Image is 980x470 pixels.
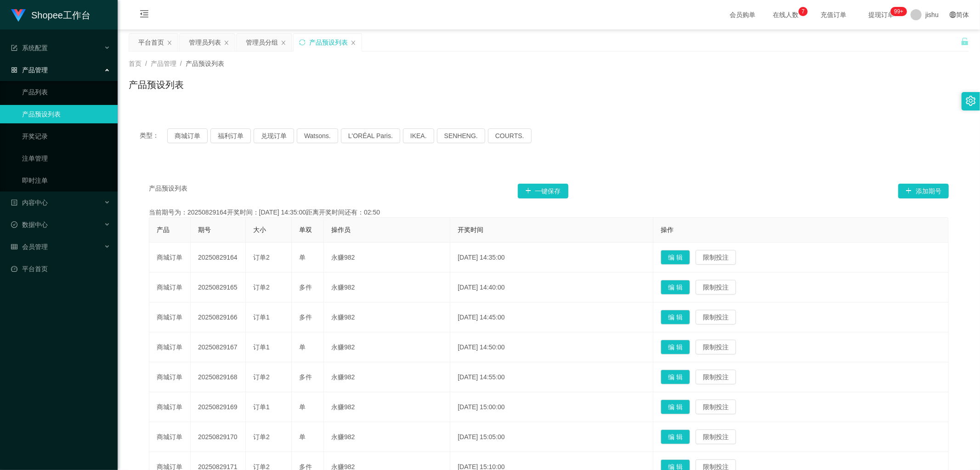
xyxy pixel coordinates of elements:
[253,254,270,261] span: 订单2
[324,302,450,332] td: 永赚982
[324,243,450,273] td: 永赚982
[450,332,653,362] td: [DATE] 14:50:00
[22,83,110,101] a: 产品列表
[799,7,808,16] sup: 7
[253,403,270,411] span: 订单1
[661,370,690,384] button: 编 辑
[458,226,483,233] span: 开奖时间
[299,284,312,291] span: 多件
[966,96,976,106] i: 图标: setting
[151,60,176,67] span: 产品管理
[299,39,306,46] i: 图标: sync
[450,273,653,302] td: [DATE] 14:40:00
[299,226,312,233] span: 单双
[22,171,110,190] a: 即时注单
[11,9,26,22] img: logo.9652507e.png
[191,332,246,362] td: 20250829167
[129,60,142,67] span: 首页
[488,128,532,143] button: COURTS.
[253,313,270,321] span: 订单1
[254,128,294,143] button: 兑现订单
[309,34,348,51] div: 产品预设列表
[191,422,246,452] td: 20250829170
[696,280,736,295] button: 限制投注
[696,340,736,354] button: 限制投注
[22,105,110,123] a: 产品预设列表
[331,226,351,233] span: 操作员
[661,340,690,354] button: 编 辑
[186,60,224,67] span: 产品预设列表
[191,362,246,392] td: 20250829168
[11,66,48,74] span: 产品管理
[31,0,91,30] h1: Shopee工作台
[450,243,653,273] td: [DATE] 14:35:00
[324,273,450,302] td: 永赚982
[351,40,356,46] i: 图标: close
[11,221,48,228] span: 数据中心
[696,429,736,444] button: 限制投注
[129,78,184,92] h1: 产品预设列表
[324,422,450,452] td: 永赚982
[11,44,48,52] span: 系统配置
[140,128,167,143] span: 类型：
[167,128,208,143] button: 商城订单
[11,45,17,51] i: 图标: form
[145,60,147,67] span: /
[299,433,306,441] span: 单
[22,127,110,145] a: 开奖记录
[450,302,653,332] td: [DATE] 14:45:00
[661,280,690,295] button: 编 辑
[149,273,191,302] td: 商城订单
[864,12,899,18] span: 提现订单
[696,250,736,265] button: 限制投注
[22,149,110,168] a: 注单管理
[210,128,251,143] button: 福利订单
[802,7,805,16] p: 7
[403,128,434,143] button: IKEA.
[450,362,653,392] td: [DATE] 14:55:00
[253,373,270,381] span: 订单2
[450,392,653,422] td: [DATE] 15:00:00
[253,284,270,291] span: 订单2
[324,362,450,392] td: 永赚982
[661,400,690,414] button: 编 辑
[950,12,956,18] i: 图标: global
[661,250,690,265] button: 编 辑
[661,226,674,233] span: 操作
[11,67,17,73] i: 图标: appstore-o
[246,34,278,51] div: 管理员分组
[253,433,270,441] span: 订单2
[253,226,266,233] span: 大小
[198,226,211,233] span: 期号
[191,392,246,422] td: 20250829169
[661,310,690,325] button: 编 辑
[696,400,736,414] button: 限制投注
[189,34,221,51] div: 管理员列表
[191,243,246,273] td: 20250829164
[299,313,312,321] span: 多件
[898,184,949,198] button: 图标: plus添加期号
[11,199,17,206] i: 图标: profile
[890,7,907,16] sup: 225
[224,40,229,46] i: 图标: close
[191,273,246,302] td: 20250829165
[661,429,690,444] button: 编 辑
[138,34,164,51] div: 平台首页
[180,60,182,67] span: /
[281,40,286,46] i: 图标: close
[149,362,191,392] td: 商城订单
[768,12,803,18] span: 在线人数
[299,373,312,381] span: 多件
[299,403,306,411] span: 单
[324,392,450,422] td: 永赚982
[149,422,191,452] td: 商城订单
[149,208,949,217] div: 当前期号为：20250829164开奖时间：[DATE] 14:35:00距离开奖时间还有：02:50
[157,226,170,233] span: 产品
[324,332,450,362] td: 永赚982
[297,128,338,143] button: Watsons.
[696,370,736,384] button: 限制投注
[11,221,17,228] i: 图标: check-circle-o
[518,184,568,198] button: 图标: plus一键保存
[149,302,191,332] td: 商城订单
[341,128,400,143] button: L'ORÉAL Paris.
